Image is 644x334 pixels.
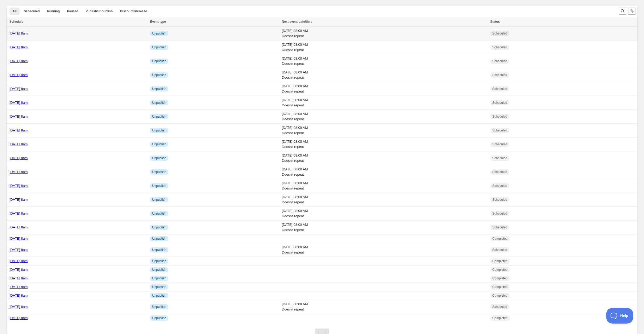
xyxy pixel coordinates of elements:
[492,128,507,133] span: Scheduled
[492,268,508,272] span: Completed
[152,293,166,298] span: Unpublish
[492,305,507,309] span: Scheduled
[9,184,28,188] a: [DATE] 8am
[492,225,507,229] span: Scheduled
[152,237,166,241] span: Unpublish
[9,114,28,118] a: [DATE] 8am
[492,59,507,63] span: Scheduled
[280,27,489,41] td: [DATE] 08:00 AM Doesn't repeat
[152,268,166,272] span: Unpublish
[280,193,489,207] td: [DATE] 08:00 AM Doesn't repeat
[492,248,507,252] span: Scheduled
[24,9,40,13] span: Scheduled
[152,87,166,91] span: Unpublish
[492,276,508,280] span: Completed
[9,259,28,263] a: [DATE] 8am
[492,142,507,146] span: Scheduled
[9,276,28,280] a: [DATE] 8am
[492,184,507,188] span: Scheduled
[606,308,634,324] iframe: Toggle Customer Support
[152,73,166,77] span: Unpublish
[492,45,507,49] span: Scheduled
[280,68,489,82] td: [DATE] 08:00 AM Doesn't repeat
[152,184,166,188] span: Unpublish
[492,170,507,174] span: Scheduled
[85,9,113,13] span: Publish/unpublish
[619,7,626,15] button: Search and filter results
[280,207,489,221] td: [DATE] 08:00 AM Doesn't repeat
[67,9,78,13] span: Paused
[492,285,508,289] span: Completed
[120,9,147,13] span: Discount/increase
[9,211,28,215] a: [DATE] 8am
[152,248,166,252] span: Unpublish
[9,170,28,174] a: [DATE] 8am
[492,259,508,263] span: Completed
[492,114,507,119] span: Scheduled
[9,248,28,252] a: [DATE] 8am
[152,225,166,229] span: Unpublish
[9,316,28,320] a: [DATE] 8am
[9,156,28,160] a: [DATE] 8am
[280,41,489,54] td: [DATE] 08:00 AM Doesn't repeat
[152,101,166,105] span: Unpublish
[492,87,507,91] span: Scheduled
[152,211,166,216] span: Unpublish
[280,137,489,151] td: [DATE] 08:00 AM Doesn't repeat
[152,31,166,36] span: Unpublish
[492,237,508,241] span: Completed
[152,170,166,174] span: Unpublish
[9,45,28,49] a: [DATE] 8am
[152,114,166,119] span: Unpublish
[280,124,489,137] td: [DATE] 08:00 AM Doesn't repeat
[628,7,636,15] button: Sort the results
[9,305,28,309] a: [DATE] 8am
[9,225,28,229] a: [DATE] 8am
[492,73,507,77] span: Scheduled
[492,31,507,36] span: Scheduled
[150,20,166,24] span: Event type
[152,45,166,49] span: Unpublish
[9,237,28,240] a: [DATE] 8am
[280,300,489,314] td: [DATE] 08:00 AM Doesn't repeat
[492,293,508,298] span: Completed
[152,198,166,202] span: Unpublish
[280,179,489,193] td: [DATE] 08:00 AM Doesn't repeat
[152,276,166,280] span: Unpublish
[9,293,28,297] a: [DATE] 8am
[9,198,28,201] a: [DATE] 8am
[280,82,489,96] td: [DATE] 08:00 AM Doesn't repeat
[280,110,489,124] td: [DATE] 08:00 AM Doesn't repeat
[280,96,489,110] td: [DATE] 08:00 AM Doesn't repeat
[280,151,489,165] td: [DATE] 08:00 AM Doesn't repeat
[152,128,166,133] span: Unpublish
[492,316,508,320] span: Completed
[152,59,166,63] span: Unpublish
[9,101,28,105] a: [DATE] 8am
[9,73,28,77] a: [DATE] 8am
[9,285,28,289] a: [DATE] 8am
[9,87,28,91] a: [DATE] 8am
[152,156,166,160] span: Unpublish
[152,316,166,320] span: Unpublish
[9,20,23,24] span: Schedule
[492,211,507,216] span: Scheduled
[9,31,28,35] a: [DATE] 8am
[490,20,500,24] span: Status
[280,221,489,234] td: [DATE] 08:00 AM Doesn't repeat
[492,156,507,160] span: Scheduled
[492,101,507,105] span: Scheduled
[492,198,507,202] span: Scheduled
[152,285,166,289] span: Unpublish
[47,9,60,13] span: Running
[152,305,166,309] span: Unpublish
[282,20,312,24] span: Next event date/time
[9,268,28,272] a: [DATE] 8am
[13,9,16,13] span: All
[9,142,28,146] a: [DATE] 8am
[280,243,489,257] td: [DATE] 08:00 AM Doesn't repeat
[152,259,166,263] span: Unpublish
[280,165,489,179] td: [DATE] 08:00 AM Doesn't repeat
[9,128,28,132] a: [DATE] 8am
[9,59,28,63] a: [DATE] 8am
